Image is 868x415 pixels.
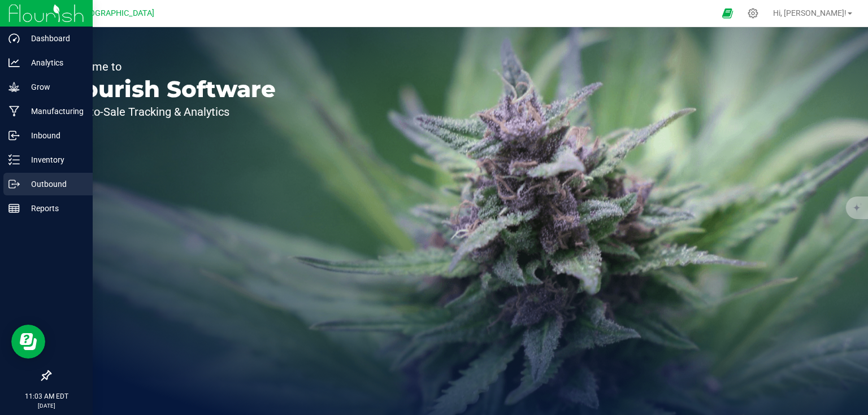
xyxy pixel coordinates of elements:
[61,106,276,117] p: Seed-to-Sale Tracking & Analytics
[5,391,88,401] p: 11:03 AM EDT
[773,8,847,18] span: Hi, [PERSON_NAME]!
[20,202,88,215] p: Reports
[20,104,88,118] p: Manufacturing
[8,154,20,165] inline-svg: Inventory
[8,81,20,93] inline-svg: Grow
[20,129,88,142] p: Inbound
[746,8,760,19] div: Manage settings
[61,78,276,101] p: Flourish Software
[11,325,45,359] iframe: Resource center
[77,8,154,18] span: [GEOGRAPHIC_DATA]
[8,130,20,141] inline-svg: Inbound
[20,80,88,94] p: Grow
[8,106,20,117] inline-svg: Manufacturing
[20,32,88,45] p: Dashboard
[8,178,20,190] inline-svg: Outbound
[20,153,88,167] p: Inventory
[20,177,88,191] p: Outbound
[20,56,88,69] p: Analytics
[61,61,276,72] p: Welcome to
[5,401,88,410] p: [DATE]
[715,2,740,24] span: Open Ecommerce Menu
[8,57,20,68] inline-svg: Analytics
[8,203,20,214] inline-svg: Reports
[8,33,20,44] inline-svg: Dashboard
